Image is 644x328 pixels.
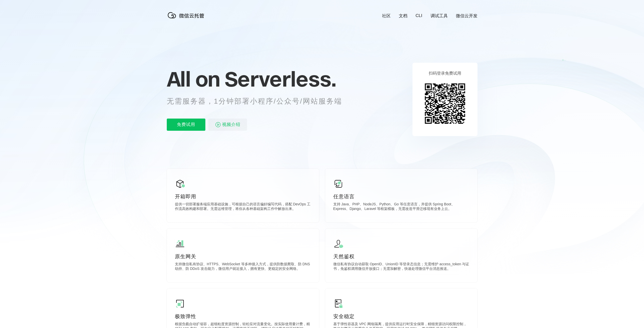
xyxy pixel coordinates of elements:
p: 无需服务器，1分钟部署小程序/公众号/网站服务端 [167,96,352,106]
a: 调试工具 [431,13,448,19]
img: video_play.svg [215,122,221,128]
p: 支持 Java、PHP、NodeJS、Python、Go 等任意语言，并提供 Spring Boot、Express、Django、Laravel 等框架模板，无需改造平滑迁移现有业务上云。 [333,202,469,212]
a: 社区 [382,13,391,19]
p: 免费试用 [167,119,205,131]
span: Serverless. [225,66,336,92]
p: 支持微信私有协议、HTTPS、WebSocket 等多种接入方式，提供防数据爬取、防 DNS 劫持、防 DDoS 攻击能力，微信用户就近接入，拥有更快、更稳定的安全网络。 [175,262,311,272]
span: All on [167,66,220,92]
p: 极致弹性 [175,313,311,320]
span: 视频介绍 [222,119,240,131]
p: 原生网关 [175,253,311,260]
p: 扫码登录免费试用 [429,71,461,76]
p: 开箱即用 [175,193,311,200]
a: 微信云开发 [456,13,477,19]
a: 文档 [399,13,407,19]
p: 安全稳定 [333,313,469,320]
p: 微信私有协议自动获取 OpenID、UnionID 等登录态信息；无需维护 access_token 与证书，免鉴权调用微信开放接口；无需加解密，快速处理微信平台消息推送。 [333,262,469,272]
a: CLI [416,13,422,18]
p: 任意语言 [333,193,469,200]
p: 天然鉴权 [333,253,469,260]
p: 提供一切部署服务端应用基础设施，可根据自己的语言偏好编写代码，搭配 DevOps 工作流高效构建和部署。无需运维管理，将你从各种基础架构工作中解放出来。 [175,202,311,212]
a: 微信云托管 [167,17,207,21]
img: 微信云托管 [167,10,207,20]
